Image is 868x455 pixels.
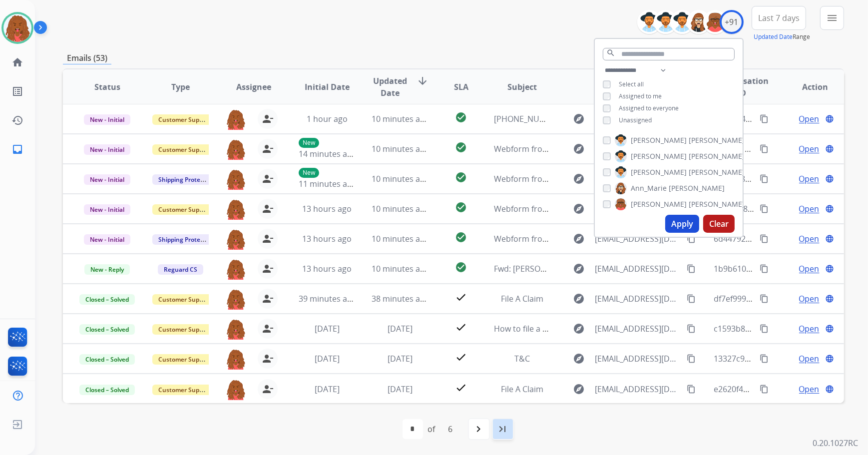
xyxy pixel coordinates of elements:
[714,384,863,395] span: e2620f4b-cc58-4b28-906b-fdce3adf8959
[813,437,858,449] p: 0.20.1027RC
[494,323,562,334] span: How to file a claim
[226,169,246,190] img: agent-avatar
[79,354,135,365] span: Closed – Solved
[152,144,217,155] span: Customer Support
[825,264,834,273] mat-icon: language
[619,104,679,112] span: Assigned to everyone
[573,323,585,335] mat-icon: explore
[760,114,769,123] mat-icon: content_copy
[687,294,696,303] mat-icon: content_copy
[226,229,246,250] img: agent-avatar
[494,113,610,124] span: [PHONE_NUMBER] claim photo
[302,233,352,244] span: 13 hours ago
[226,259,246,280] img: agent-avatar
[455,261,467,273] mat-icon: check_circle
[262,383,274,395] mat-icon: person_remove
[372,203,430,214] span: 10 minutes ago
[299,148,357,159] span: 14 minutes ago
[573,113,585,125] mat-icon: explore
[573,353,585,365] mat-icon: explore
[619,80,644,88] span: Select all
[305,81,350,93] span: Initial Date
[760,234,769,243] mat-icon: content_copy
[152,294,217,305] span: Customer Support
[619,116,652,124] span: Unassigned
[455,111,467,123] mat-icon: check_circle
[84,204,130,215] span: New - Initial
[799,293,820,305] span: Open
[262,293,274,305] mat-icon: person_remove
[11,85,23,97] mat-icon: list_alt
[262,353,274,365] mat-icon: person_remove
[497,423,509,435] mat-icon: last_page
[455,382,467,394] mat-icon: check
[689,167,745,177] span: [PERSON_NAME]
[262,143,274,155] mat-icon: person_remove
[63,52,111,64] p: Emails (53)
[152,234,221,245] span: Shipping Protection
[573,203,585,215] mat-icon: explore
[315,384,340,395] span: [DATE]
[687,324,696,333] mat-icon: content_copy
[454,81,468,93] span: SLA
[473,423,485,435] mat-icon: navigate_next
[84,234,130,245] span: New - Initial
[669,183,725,193] span: [PERSON_NAME]
[573,293,585,305] mat-icon: explore
[79,294,135,305] span: Closed – Solved
[514,353,530,364] span: T&C
[595,353,681,365] span: [EMAIL_ADDRESS][DOMAIN_NAME]
[799,323,820,335] span: Open
[825,234,834,243] mat-icon: language
[754,33,793,41] button: Updated Date
[799,233,820,245] span: Open
[302,203,352,214] span: 13 hours ago
[760,354,769,363] mat-icon: content_copy
[825,354,834,363] mat-icon: language
[11,114,23,126] mat-icon: history
[455,231,467,243] mat-icon: check_circle
[307,113,348,124] span: 1 hour ago
[3,14,31,42] img: avatar
[455,171,467,183] mat-icon: check_circle
[158,264,203,275] span: Reguard CS
[689,199,745,209] span: [PERSON_NAME]
[152,114,217,125] span: Customer Support
[799,353,820,365] span: Open
[372,75,409,99] span: Updated Date
[152,385,217,395] span: Customer Support
[825,204,834,213] mat-icon: language
[372,173,430,184] span: 10 minutes ago
[595,323,681,335] span: [EMAIL_ADDRESS][DOMAIN_NAME]
[799,383,820,395] span: Open
[372,293,430,304] span: 38 minutes ago
[606,48,615,57] mat-icon: search
[760,324,769,333] mat-icon: content_copy
[771,69,844,104] th: Action
[152,324,217,335] span: Customer Support
[687,354,696,363] mat-icon: content_copy
[84,144,130,155] span: New - Initial
[825,114,834,123] mat-icon: language
[501,293,543,304] span: File A Claim
[388,353,413,364] span: [DATE]
[573,233,585,245] mat-icon: explore
[507,81,537,93] span: Subject
[595,233,681,245] span: [EMAIL_ADDRESS][DOMAIN_NAME]
[455,351,467,363] mat-icon: check
[494,203,782,214] span: Webform from [EMAIL_ADDRESS][PERSON_NAME][DOMAIN_NAME] on [DATE]
[226,199,246,220] img: agent-avatar
[302,263,352,274] span: 13 hours ago
[595,263,681,275] span: [EMAIL_ADDRESS][DOMAIN_NAME]
[714,353,865,364] span: 13327c91-1f89-4a6d-ae4b-215b03b7f437
[388,323,413,334] span: [DATE]
[84,114,130,125] span: New - Initial
[825,174,834,183] mat-icon: language
[299,178,357,189] span: 11 minutes ago
[631,151,687,161] span: [PERSON_NAME]
[595,383,681,395] span: [EMAIL_ADDRESS][DOMAIN_NAME]
[619,92,662,100] span: Assigned to me
[799,143,820,155] span: Open
[799,173,820,185] span: Open
[720,10,744,34] div: +91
